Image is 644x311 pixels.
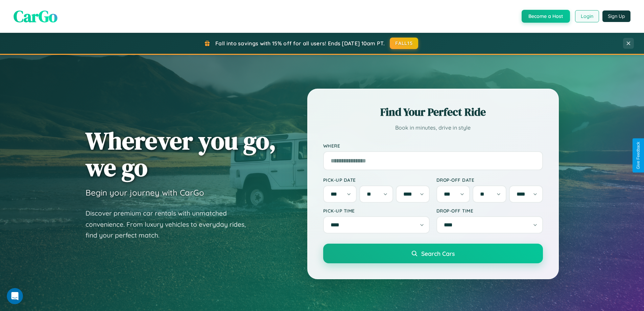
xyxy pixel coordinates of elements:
h3: Begin your journey with CarGo [86,187,204,198]
h1: Wherever you go, we go [86,127,276,181]
iframe: Intercom live chat [7,288,23,304]
span: Search Cars [421,250,455,257]
label: Pick-up Date [323,177,430,183]
button: Login [575,10,599,22]
button: FALL15 [390,38,418,49]
p: Discover premium car rentals with unmatched convenience. From luxury vehicles to everyday rides, ... [86,208,255,241]
label: Pick-up Time [323,208,430,214]
div: Give Feedback [636,142,641,169]
span: CarGo [14,5,57,27]
button: Search Cars [323,244,543,263]
span: Fall into savings with 15% off for all users! Ends [DATE] 10am PT. [215,40,385,47]
p: Book in minutes, drive in style [323,123,543,133]
button: Sign Up [602,10,630,22]
h2: Find Your Perfect Ride [323,105,543,119]
label: Drop-off Date [436,177,543,183]
button: Become a Host [522,10,570,23]
label: Drop-off Time [436,208,543,214]
label: Where [323,143,543,149]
